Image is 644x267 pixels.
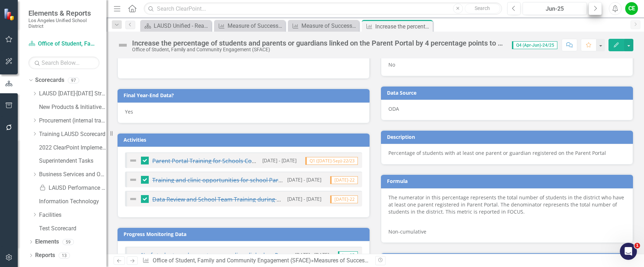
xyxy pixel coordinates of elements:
div: Jun-25 [525,5,584,13]
small: [DATE] - [DATE] [295,251,329,258]
small: [DATE] - [DATE] [262,157,296,164]
a: Data Review and School Team Training during Winter Regional Summits [152,195,344,203]
input: Search Below... [28,57,99,69]
p: Non-cumulative [388,227,626,235]
img: Not Defined [129,156,137,165]
a: Office of Student, Family and Community Engagement (SFACE) [28,40,99,48]
a: Procurement (internal tracking for CPO, CBO only) [39,117,107,125]
button: Search [465,4,500,14]
small: [DATE] - [DATE] [287,176,321,183]
input: Search ClearPoint... [144,2,502,15]
a: Measure of Success - Scorecard Report [290,21,357,30]
span: Yes [125,108,133,115]
div: » » [142,257,370,265]
a: Superintendent Tasks [39,157,107,165]
span: Q4 (Apr-Jun)-24/25 [512,41,557,49]
a: Measures of Success [314,257,369,264]
a: Information Technology [39,198,107,206]
a: New Products & Initiatives 2024-25 [39,103,107,111]
p: The numerator in this percentage represents the total number of students in the district who have... [388,194,626,217]
div: 59 [62,239,74,245]
img: Not Defined [129,195,137,203]
span: Q1 ([DATE]-Sep)-22/23 [305,157,358,165]
div: Measure of Success - Scorecard Report [228,21,283,30]
span: 1 [634,243,640,248]
a: 2022 ClearPoint Implementation [39,144,107,152]
h3: Description [387,134,629,140]
a: Scorecards [35,76,64,84]
span: ODA [388,105,399,112]
img: ClearPoint Strategy [4,8,16,21]
div: 97 [68,77,79,83]
img: Not Defined [129,251,137,259]
small: [DATE] - [DATE] [287,195,321,202]
div: Increase the percentage of students and parents or guardians linked on the Parent Portal by 4 per... [375,22,431,31]
a: Training LAUSD Scorecard [39,130,107,138]
a: Parent Portal Training for Schools Coordinated by COS Administrators and Supported by PACE Teams [152,157,425,165]
span: Search [475,5,490,11]
a: Facilities [39,211,107,219]
h3: Final Year-End Data? [124,93,366,98]
div: Office of Student, Family and Community Engagement (SFACE) [132,47,505,52]
a: Measure of Success - Scorecard Report [216,21,283,30]
p: Percentage of students with at least one parent or guardian registered on the Parent Portal [388,150,626,157]
div: Increase the percentage of students and parents or guardians linked on the Parent Portal by 4 per... [132,39,505,47]
span: No [388,61,395,68]
button: CE [625,2,638,15]
div: LAUSD Unified - Ready for the World [154,21,209,30]
div: 13 [59,252,70,258]
h3: Activities [124,137,366,142]
span: Jun-25 [338,251,358,259]
a: Training and clinic opportunities for school Parent and Family Center Staff related to linking pa... [152,176,503,184]
a: Reports [35,251,55,260]
a: LAUSD Performance Meter [39,184,107,192]
a: LAUSD [DATE]-[DATE] Strategic Plan [39,90,107,98]
a: Business Services and Operations [39,171,107,179]
img: Not Defined [117,40,129,51]
div: Measure of Success - Scorecard Report [301,21,357,30]
a: LAUSD Unified - Ready for the World [142,21,209,30]
h3: Progress Monitoring Data [124,231,366,237]
h3: Formula [387,178,629,184]
span: [DATE]-22 [330,195,358,203]
span: [DATE]-22 [330,176,358,184]
iframe: Intercom live chat [620,243,637,260]
a: Elements [35,238,59,246]
img: Not Defined [129,176,137,184]
a: Office of Student, Family and Community Engagement (SFACE) [153,257,311,264]
small: Los Angeles Unified School District [28,17,99,29]
span: Elements & Reports [28,9,99,17]
h3: Data Source [387,90,629,95]
a: Test Scorecard [39,225,107,233]
button: Jun-25 [523,2,587,15]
